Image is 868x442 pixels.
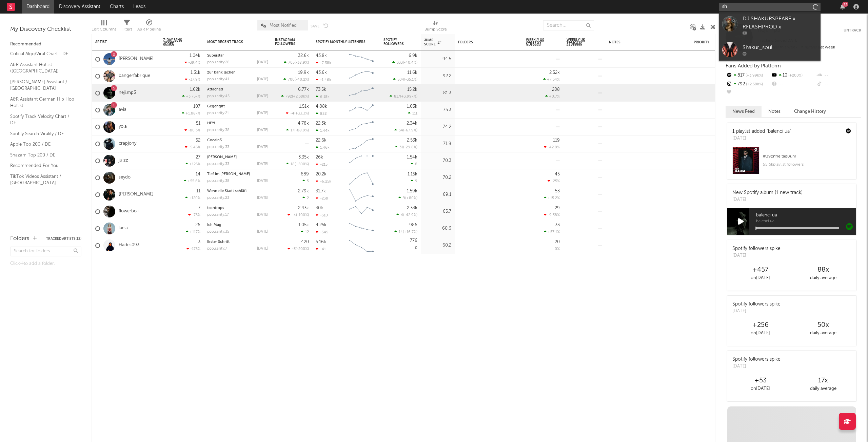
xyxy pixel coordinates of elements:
[316,213,328,217] div: -310
[257,94,268,98] div: [DATE]
[207,189,247,193] a: Wenn die Stadt schläft
[407,70,417,75] div: 11.6k
[207,223,221,227] a: Ich Mag
[119,56,154,62] a: [PERSON_NAME]
[10,151,75,159] a: Shazam Top 200 / DE
[404,213,416,217] span: -42.9 %
[191,70,200,75] div: 1.31k
[207,196,229,200] div: popularity: 23
[424,241,451,250] div: 60.2
[288,213,309,217] div: ( )
[399,129,403,132] span: 34
[281,94,309,99] div: ( )
[424,72,451,80] div: 92.2
[424,55,451,63] div: 94.5
[316,172,327,176] div: 20.2k
[92,17,116,37] div: Edit Columns
[196,155,200,160] div: 27
[346,102,377,119] svg: Chart title
[270,23,297,28] span: Most Notified
[286,162,309,166] div: ( )
[403,196,405,200] span: 9
[10,247,81,256] input: Search for folders...
[257,230,268,234] div: [DATE]
[397,61,403,65] span: 333
[346,152,377,169] svg: Chart title
[732,128,791,135] div: 1 playlist added
[196,240,200,244] div: -3
[207,189,268,193] div: Wenn die Stadt schläft
[316,196,328,201] div: -238
[193,104,200,109] div: 107
[410,238,417,243] div: 776
[185,145,200,149] div: -5.45 %
[286,128,309,132] div: ( )
[544,230,560,234] div: +57.1 %
[787,106,833,117] button: Change History
[316,54,327,58] div: 43.8k
[424,89,451,97] div: 81.3
[207,162,229,166] div: popularity: 33
[119,209,139,214] a: flowerboii
[10,78,75,92] a: [PERSON_NAME] Assistant / [GEOGRAPHIC_DATA]
[295,112,308,115] span: +33.3 %
[346,119,377,135] svg: Chart title
[404,129,416,132] span: -67.9 %
[257,128,268,132] div: [DATE]
[207,223,268,227] div: Ich Mag
[207,145,229,149] div: popularity: 33
[727,147,856,179] a: #39onfreitag0uhr55.6kplaylist followers
[10,113,75,127] a: Spotify Track Velocity Chart / DE
[207,105,268,108] div: Gegengift
[257,111,268,115] div: [DATE]
[390,94,417,99] div: ( )
[543,77,560,82] div: +7.54 %
[526,38,550,46] span: Weekly US Streams
[394,95,400,99] span: 817
[316,206,323,210] div: 30k
[207,139,268,142] div: Cocain3
[424,191,451,199] div: 69.1
[163,38,190,46] span: 7-Day Fans Added
[316,128,330,133] div: 1.44k
[840,4,845,9] button: 33
[119,124,127,130] a: yola
[346,169,377,186] svg: Chart title
[291,129,294,132] span: 17
[383,38,407,46] div: Spotify Followers
[119,158,128,164] a: juizz
[346,237,377,254] svg: Chart title
[10,96,75,109] a: A&R Assistant German Hip Hop Hotlist
[553,138,560,143] div: 119
[207,155,268,159] div: USHER
[121,17,132,37] div: Filters
[393,77,417,82] div: ( )
[396,213,417,217] div: ( )
[424,225,451,233] div: 60.6
[567,38,592,46] span: Weekly UK Streams
[316,138,327,143] div: 22.6k
[182,94,200,99] div: +3.75k %
[732,135,791,142] div: [DATE]
[399,146,403,149] span: 31
[185,196,200,200] div: +120 %
[544,196,560,200] div: +15.2 %
[207,179,230,183] div: popularity: 38
[756,219,856,224] span: balenci ua
[119,175,131,181] a: seydo
[316,87,326,92] div: 73.5k
[408,172,417,176] div: 1.15k
[555,189,560,193] div: 53
[424,208,451,216] div: 65.7
[316,104,327,109] div: 4.88k
[407,206,417,210] div: 2.33k
[184,128,200,132] div: -80.3 %
[732,252,781,259] div: [DATE]
[316,179,331,184] div: -6.25k
[816,71,861,80] div: --
[121,25,132,34] div: Filters
[207,247,227,251] div: popularity: 7
[298,121,309,126] div: 4.78k
[190,87,200,92] div: 1.62k
[207,206,268,210] div: teardrops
